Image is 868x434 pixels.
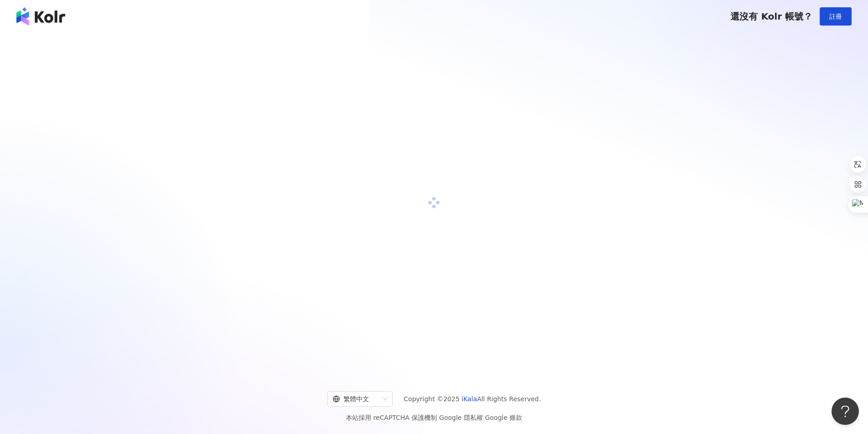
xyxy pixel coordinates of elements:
[730,11,812,22] span: 還沒有 Kolr 帳號？
[346,412,522,423] span: 本站採用 reCAPTCHA 保護機制
[437,414,439,421] span: |
[16,7,65,26] img: logo
[832,398,859,425] iframe: Help Scout Beacon - Open
[820,7,852,26] button: 註冊
[462,395,477,403] a: iKala
[485,414,522,421] a: Google 條款
[333,392,379,406] div: 繁體中文
[404,393,541,404] span: Copyright © 2025 All Rights Reserved.
[483,414,485,421] span: |
[439,414,483,421] a: Google 隱私權
[829,13,842,20] span: 註冊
